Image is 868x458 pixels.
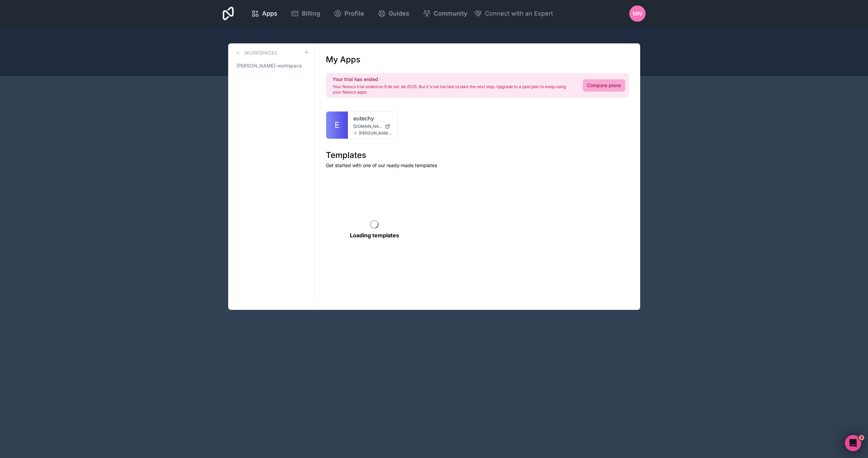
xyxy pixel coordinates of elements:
a: Workspaces [234,49,277,57]
h2: Your trial has ended [333,76,575,83]
iframe: Intercom live chat [845,435,861,451]
span: Connect with an Expert [485,9,553,18]
p: Your Noloco trial ended on 9 de set. de 2025. But it's not too late to take the next step. Upgrad... [333,84,575,95]
a: E [326,112,348,139]
span: [PERSON_NAME][EMAIL_ADDRESS][DOMAIN_NAME] [359,131,392,136]
span: Profile [344,9,364,18]
p: Loading templates [350,231,399,239]
a: [PERSON_NAME]-workspace [234,60,309,72]
button: Connect with an Expert [474,9,553,18]
a: Community [417,6,473,21]
h3: Workspaces [244,49,277,56]
span: MN [633,9,642,18]
a: Guides [372,6,415,21]
p: Get started with one of our ready-made templates [326,162,629,169]
a: Profile [328,6,370,21]
a: eutechy [353,114,392,122]
a: Apps [246,6,283,21]
h1: Templates [326,150,629,161]
span: 1 [859,435,864,440]
span: Apps [262,9,277,18]
a: Billing [285,6,325,21]
span: Community [434,9,467,18]
span: Guides [389,9,409,18]
span: Billing [302,9,320,18]
span: [PERSON_NAME]-workspace [236,62,302,69]
a: Compare plans [583,79,625,92]
a: [DOMAIN_NAME] [353,124,392,129]
span: [DOMAIN_NAME] [353,124,382,129]
span: E [335,120,339,131]
h1: My Apps [326,54,360,65]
